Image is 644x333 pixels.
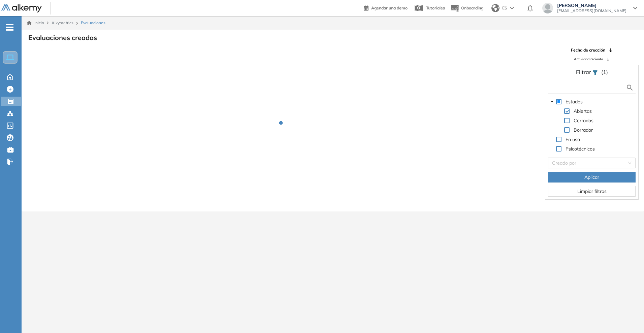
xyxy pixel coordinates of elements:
[27,20,44,26] a: Inicio
[601,68,608,76] span: (1)
[557,8,626,13] span: [EMAIL_ADDRESS][DOMAIN_NAME]
[574,118,593,124] span: Cerradas
[364,3,408,11] a: Agendar una demo
[6,27,13,28] i: -
[574,127,593,133] span: Borrador
[564,98,584,106] span: Estados
[461,5,483,10] span: Onboarding
[564,145,596,153] span: Psicotécnicos
[491,4,500,12] img: world
[610,301,644,333] div: Widget de chat
[571,47,605,53] span: Fecha de creación
[510,7,514,9] img: arrow
[52,20,73,25] span: Alkymetrics
[566,146,595,152] span: Psicotécnicos
[572,107,593,115] span: Abiertas
[557,3,626,8] span: [PERSON_NAME]
[371,5,408,10] span: Agendar una demo
[548,186,636,197] button: Limpiar filtros
[548,172,636,182] button: Aplicar
[450,1,483,15] button: Onboarding
[574,57,603,62] span: Actividad reciente
[566,99,583,105] span: Estados
[610,301,644,333] iframe: Chat Widget
[577,188,607,195] span: Limpiar filtros
[584,173,599,181] span: Aplicar
[566,136,580,142] span: En uso
[576,69,592,75] span: Filtrar
[550,100,554,103] span: caret-down
[564,135,581,143] span: En uso
[28,34,97,42] h3: Evaluaciones creadas
[626,84,634,92] img: search icon
[426,5,445,10] span: Tutoriales
[1,4,42,13] img: Logo
[572,116,595,125] span: Cerradas
[574,108,592,114] span: Abiertas
[502,5,507,11] span: ES
[572,126,594,134] span: Borrador
[81,20,105,26] span: Evaluaciones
